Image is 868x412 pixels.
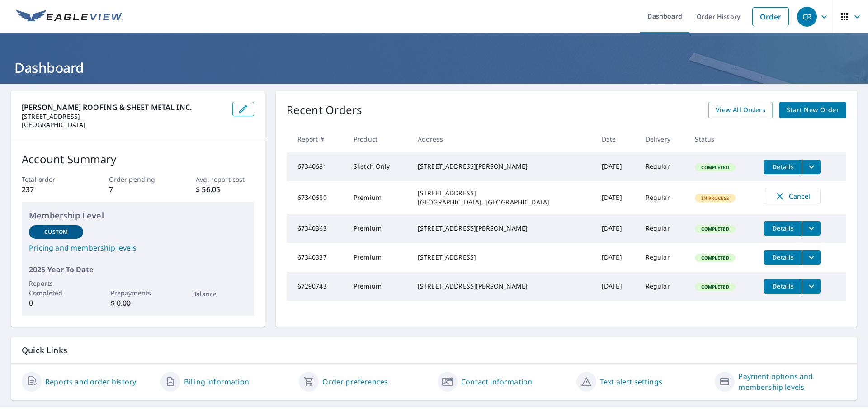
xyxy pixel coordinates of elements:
button: filesDropdownBtn-67340337 [802,250,821,265]
p: Reports Completed [29,279,83,298]
td: Regular [638,272,688,301]
button: filesDropdownBtn-67340681 [802,160,821,174]
div: [STREET_ADDRESS][PERSON_NAME] [418,282,587,291]
p: Order pending [109,175,167,184]
p: [STREET_ADDRESS] [22,113,225,121]
td: [DATE] [594,243,638,272]
p: $ 56.05 [196,184,254,195]
div: [STREET_ADDRESS] [418,253,587,262]
td: Regular [638,243,688,272]
p: [PERSON_NAME] ROOFING & SHEET METAL INC. [22,102,225,113]
p: 7 [109,184,167,195]
div: [STREET_ADDRESS][PERSON_NAME] [418,162,587,171]
td: [DATE] [594,152,638,181]
a: Order [752,7,789,26]
th: Report # [287,126,346,152]
span: Completed [696,226,734,232]
div: [STREET_ADDRESS] [GEOGRAPHIC_DATA], [GEOGRAPHIC_DATA] [418,189,587,207]
span: Details [769,253,797,261]
p: Avg. report cost [196,175,254,184]
a: View All Orders [708,102,773,118]
p: [GEOGRAPHIC_DATA] [22,121,225,129]
a: Text alert settings [600,376,662,387]
div: CR [797,7,817,27]
button: detailsBtn-67340681 [764,160,802,174]
td: 67340337 [287,243,346,272]
span: Completed [696,164,734,170]
p: Balance [192,289,246,298]
p: 2025 Year To Date [29,264,247,275]
a: Billing information [184,376,249,387]
td: [DATE] [594,214,638,243]
button: filesDropdownBtn-67290743 [802,279,821,294]
span: In Process [696,195,735,201]
a: Reports and order history [45,376,136,387]
span: Completed [696,284,734,290]
a: Order preferences [322,376,388,387]
p: Account Summary [22,151,254,167]
td: Regular [638,214,688,243]
button: filesDropdownBtn-67340363 [802,221,821,236]
a: Pricing and membership levels [29,242,247,253]
td: Premium [346,272,410,301]
p: Membership Level [29,209,247,222]
a: Start New Order [779,102,846,118]
button: detailsBtn-67290743 [764,279,802,294]
h1: Dashboard [11,58,857,77]
span: View All Orders [716,104,765,116]
td: 67290743 [287,272,346,301]
div: [STREET_ADDRESS][PERSON_NAME] [418,224,587,233]
td: [DATE] [594,181,638,214]
span: Details [769,162,797,171]
p: Quick Links [22,345,846,356]
th: Date [594,126,638,152]
th: Address [410,126,594,152]
p: $ 0.00 [111,298,165,308]
span: Start New Order [787,104,839,116]
td: Premium [346,181,410,214]
td: 67340363 [287,214,346,243]
span: Completed [696,255,734,261]
td: Sketch Only [346,152,410,181]
th: Status [688,126,757,152]
p: Recent Orders [287,102,363,118]
span: Cancel [774,191,811,202]
td: Regular [638,181,688,214]
p: Prepayments [111,288,165,298]
p: 237 [22,184,80,195]
button: detailsBtn-67340337 [764,250,802,265]
td: 67340680 [287,181,346,214]
p: Custom [44,228,68,236]
td: [DATE] [594,272,638,301]
p: Total order [22,175,80,184]
td: Premium [346,214,410,243]
th: Delivery [638,126,688,152]
td: Regular [638,152,688,181]
button: Cancel [764,189,821,204]
p: 0 [29,298,83,308]
button: detailsBtn-67340363 [764,221,802,236]
span: Details [769,224,797,232]
a: Contact information [461,376,532,387]
img: EV Logo [16,10,123,24]
th: Product [346,126,410,152]
td: Premium [346,243,410,272]
td: 67340681 [287,152,346,181]
a: Payment options and membership levels [738,371,846,393]
span: Details [769,282,797,290]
